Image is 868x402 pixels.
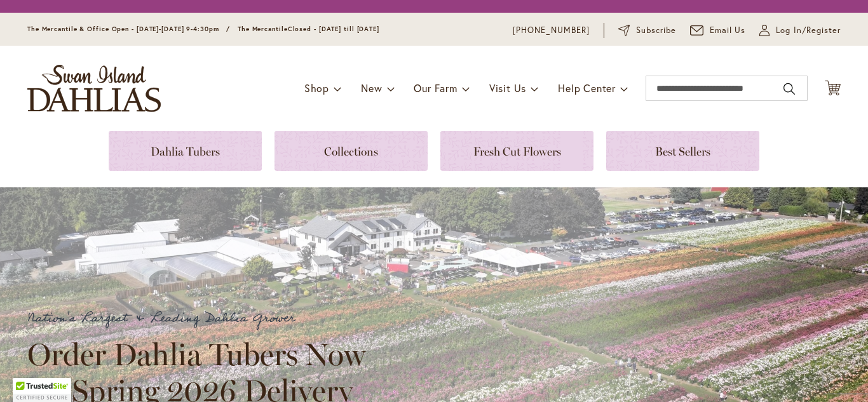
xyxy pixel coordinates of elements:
span: Visit Us [489,81,526,95]
a: Email Us [690,24,746,37]
span: Shop [304,81,329,95]
span: The Mercantile & Office Open - [DATE]-[DATE] 9-4:30pm / The Mercantile [27,25,288,33]
span: Log In/Register [776,24,841,37]
a: store logo [27,65,161,112]
span: New [361,81,382,95]
span: Email Us [710,24,746,37]
a: Log In/Register [759,24,841,37]
span: Help Center [558,81,616,95]
span: Subscribe [636,24,676,37]
p: Nation's Largest & Leading Dahlia Grower [27,308,377,329]
span: Our Farm [414,81,457,95]
span: Closed - [DATE] till [DATE] [288,25,379,33]
a: [PHONE_NUMBER] [513,24,590,37]
a: Subscribe [618,24,676,37]
button: Search [783,79,795,99]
